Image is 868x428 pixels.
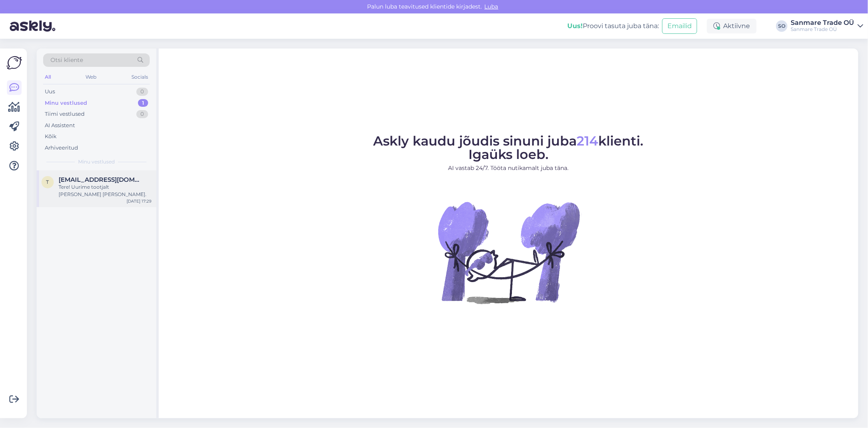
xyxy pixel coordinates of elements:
div: 0 [136,110,148,118]
img: Askly Logo [7,55,22,71]
div: Aktiivne [707,19,756,33]
span: Luba [482,3,501,10]
span: 214 [577,133,599,149]
div: [DATE] 17:29 [127,198,151,204]
div: Proovi tasuta juba täna: [567,21,659,31]
div: 1 [138,99,148,107]
span: Otsi kliente [50,56,83,64]
a: Sanmare Trade OÜSanmare Trade OÜ [791,20,863,33]
span: Minu vestlused [78,158,115,165]
span: t [46,179,49,185]
div: Kõik [45,132,57,141]
div: Tere! Uurime tootjalt [PERSON_NAME] [PERSON_NAME]. [59,183,151,198]
div: AI Assistent [45,121,75,130]
div: SO [776,20,787,32]
div: Web [84,72,98,82]
div: Socials [130,72,150,82]
div: 0 [136,88,148,96]
p: AI vastab 24/7. Tööta nutikamalt juba täna. [374,164,644,172]
span: tulip.yew2835@eagereverest.com [59,176,143,183]
span: Askly kaudu jõudis sinuni juba klienti. Igaüks loeb. [374,133,644,162]
div: All [43,72,52,82]
div: Sanmare Trade OÜ [791,26,854,33]
div: Arhiveeritud [45,144,78,152]
button: Emailid [662,18,697,34]
div: Uus [45,88,55,96]
div: Sanmare Trade OÜ [791,20,854,26]
div: Minu vestlused [45,99,87,107]
b: Uus! [567,22,583,30]
img: No Chat active [435,179,582,326]
div: Tiimi vestlused [45,110,85,118]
